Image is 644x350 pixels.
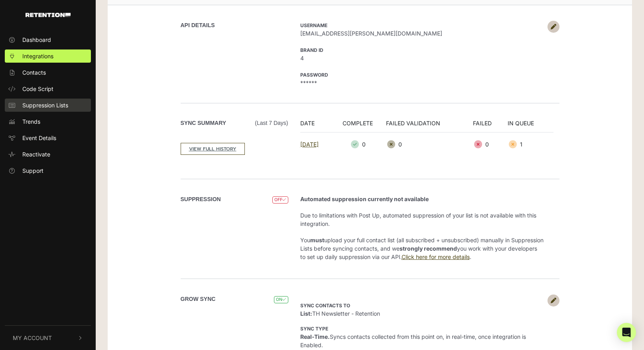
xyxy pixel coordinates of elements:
span: (Last 7 days) [255,119,288,127]
th: DATE [300,119,334,132]
div: Open Intercom Messenger [617,323,636,342]
strong: List: [300,310,312,317]
a: Trends [5,115,91,128]
label: SUPPRESSION [181,195,221,204]
span: Support [22,166,43,175]
span: Code Script [22,85,53,93]
span: Dashboard [22,36,51,44]
label: Sync Summary [181,119,288,127]
a: Event Details [5,131,91,144]
strong: Username [300,22,327,28]
a: Click here for more details [402,253,470,260]
td: 1 [508,132,553,156]
span: My Account [13,334,52,342]
span: Suppression Lists [22,101,68,109]
a: Integrations [5,49,91,63]
a: Code Script [5,82,91,95]
a: Suppression Lists [5,99,91,112]
a: Contacts [5,66,91,79]
strong: Real-Time. [300,333,330,340]
th: IN QUEUE [508,119,553,132]
span: Integrations [22,52,53,60]
span: Contacts [22,68,46,77]
a: Dashboard [5,33,91,46]
strong: Password [300,72,328,78]
td: 0 [473,132,508,156]
span: [EMAIL_ADDRESS][PERSON_NAME][DOMAIN_NAME] [300,29,544,38]
th: COMPLETE [334,119,386,132]
span: Reactivate [22,150,50,158]
span: 4 [300,54,544,62]
span: OFF [272,196,288,204]
span: Event Details [22,134,56,142]
strong: must [310,237,324,243]
th: FAILED [473,119,508,132]
label: API DETAILS [181,21,215,30]
strong: strongly recommend [400,245,457,252]
a: Reactivate [5,148,91,161]
strong: Automated suppression currently not available [300,196,429,202]
td: 0 [334,132,386,156]
a: Support [5,164,91,177]
p: You upload your full contact list (all subscribed + unsubscribed) manually in Suppression Lists b... [300,236,544,261]
strong: Sync type [300,326,328,332]
td: 0 [386,132,473,156]
a: VIEW FULL HISTORY [181,143,245,155]
img: Retention.com [26,13,71,17]
label: Grow Sync [181,295,216,303]
button: My Account [5,326,91,350]
th: FAILED VALIDATION [386,119,473,132]
span: ON [274,296,288,304]
span: TH Newsletter - Retention [300,302,380,317]
span: Trends [22,117,40,126]
strong: Brand ID [300,47,323,53]
p: Due to limitations with Post Up, automated suppression of your list is not available with this in... [300,211,544,228]
strong: Sync contacts to [300,303,350,308]
span: Syncs contacts collected from this point on, in real-time, once integration is Enabled. [300,325,526,348]
a: [DATE] [300,141,319,148]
